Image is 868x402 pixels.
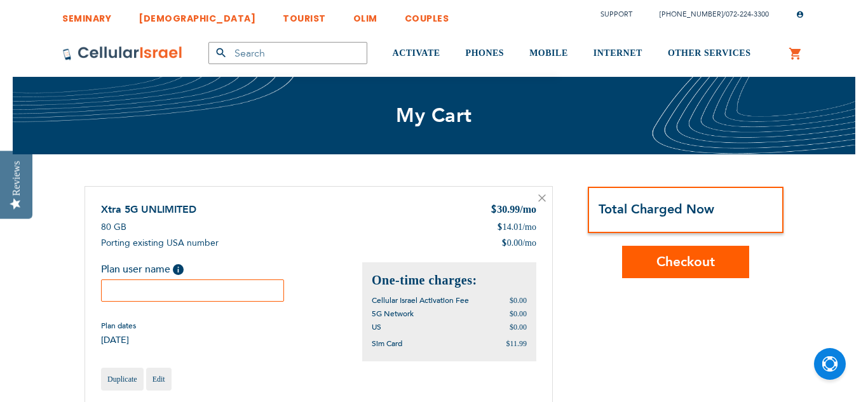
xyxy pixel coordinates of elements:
[510,323,527,332] span: $0.00
[208,42,367,64] input: Search
[353,3,377,27] a: OLIM
[393,48,440,58] span: ACTIVATE
[506,339,527,348] span: $11.99
[372,295,469,305] span: Cellular Israel Activation Fee
[529,30,568,77] a: MOBILE
[522,237,536,250] span: /mo
[668,48,751,58] span: OTHER SERVICES
[101,237,219,249] span: Porting existing USA number
[283,3,326,27] a: TOURIST
[107,375,137,384] span: Duplicate
[501,237,507,250] span: $
[497,221,536,234] div: 14.01
[101,203,196,217] a: Xtra 5G UNLIMITED
[62,46,183,61] img: Cellular Israel Logo
[139,3,255,27] a: [DEMOGRAPHIC_DATA]
[600,10,632,19] a: Support
[11,161,22,196] div: Reviews
[101,321,136,331] span: Plan dates
[101,368,144,391] a: Duplicate
[491,203,497,218] span: $
[491,203,536,218] div: 30.99
[466,48,505,58] span: PHONES
[520,204,536,215] span: /mo
[656,253,715,271] span: Checkout
[510,296,527,305] span: $0.00
[396,102,472,129] span: My Cart
[599,201,714,218] strong: Total Charged Now
[101,221,126,233] span: 80 GB
[668,30,751,77] a: OTHER SERVICES
[153,375,165,384] span: Edit
[173,264,184,275] span: Help
[593,48,642,58] span: INTERNET
[726,10,769,19] a: 072-224-3300
[372,338,402,349] span: Sim Card
[405,3,449,27] a: COUPLES
[372,309,414,319] span: 5G Network
[522,221,536,234] span: /mo
[593,30,642,77] a: INTERNET
[529,48,568,58] span: MOBILE
[497,221,503,234] span: $
[647,5,769,23] li: /
[501,237,536,250] div: 0.00
[146,368,172,391] a: Edit
[510,309,527,318] span: $0.00
[372,272,527,289] h2: One-time charges:
[101,262,170,276] span: Plan user name
[62,3,111,27] a: SEMINARY
[393,30,440,77] a: ACTIVATE
[660,10,723,19] a: [PHONE_NUMBER]
[372,322,381,332] span: US
[466,30,505,77] a: PHONES
[101,334,136,346] span: [DATE]
[622,246,749,278] button: Checkout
